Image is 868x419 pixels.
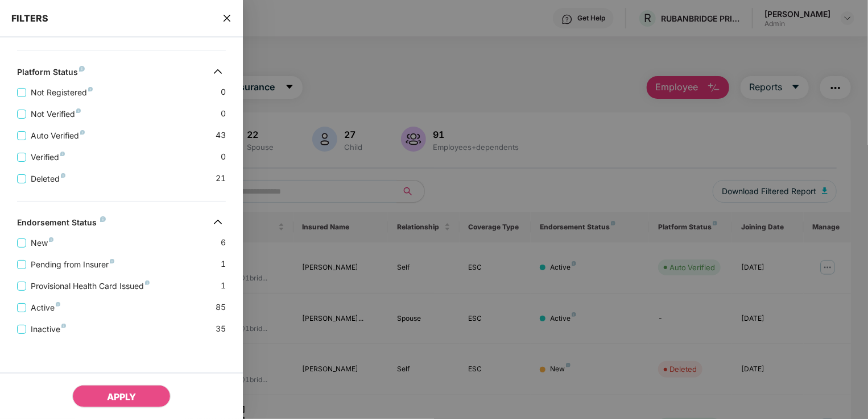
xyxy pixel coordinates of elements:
[79,66,85,72] img: svg+xml;base64,PHN2ZyB4bWxucz0iaHR0cDovL3d3dy53My5vcmcvMjAwMC9zdmciIHdpZHRoPSI4IiBoZWlnaHQ9IjgiIH...
[26,129,89,142] span: Auto Verified
[216,172,226,185] span: 21
[26,323,71,336] span: Inactive
[107,391,136,403] span: APPLY
[216,129,226,142] span: 43
[209,62,227,81] img: svg+xml;base64,PHN2ZyB4bWxucz0iaHR0cDovL3d3dy53My5vcmcvMjAwMC9zdmciIHdpZHRoPSIzMiIgaGVpZ2h0PSIzMi...
[88,87,93,91] img: svg+xml;base64,PHN2ZyB4bWxucz0iaHR0cDovL3d3dy53My5vcmcvMjAwMC9zdmciIHdpZHRoPSI4IiBoZWlnaHQ9IjgiIH...
[56,302,60,307] img: svg+xml;base64,PHN2ZyB4bWxucz0iaHR0cDovL3d3dy53My5vcmcvMjAwMC9zdmciIHdpZHRoPSI4IiBoZWlnaHQ9IjgiIH...
[26,108,85,120] span: Not Verified
[222,12,232,24] span: close
[26,86,97,99] span: Not Registered
[26,258,119,271] span: Pending from Insurer
[61,324,66,328] img: svg+xml;base64,PHN2ZyB4bWxucz0iaHR0cDovL3d3dy53My5vcmcvMjAwMC9zdmciIHdpZHRoPSI4IiBoZWlnaHQ9IjgiIH...
[76,108,81,113] img: svg+xml;base64,PHN2ZyB4bWxucz0iaHR0cDovL3d3dy53My5vcmcvMjAwMC9zdmciIHdpZHRoPSI4IiBoZWlnaHQ9IjgiIH...
[11,12,48,24] span: FILTERS
[26,280,154,292] span: Provisional Health Card Issued
[221,258,226,271] span: 1
[17,67,85,81] div: Platform Status
[17,217,106,231] div: Endorsement Status
[26,151,69,164] span: Verified
[80,130,85,135] img: svg+xml;base64,PHN2ZyB4bWxucz0iaHR0cDovL3d3dy53My5vcmcvMjAwMC9zdmciIHdpZHRoPSI4IiBoZWlnaHQ9IjgiIH...
[100,216,106,222] img: svg+xml;base64,PHN2ZyB4bWxucz0iaHR0cDovL3d3dy53My5vcmcvMjAwMC9zdmciIHdpZHRoPSI4IiBoZWlnaHQ9IjgiIH...
[221,279,226,292] span: 1
[145,280,150,285] img: svg+xml;base64,PHN2ZyB4bWxucz0iaHR0cDovL3d3dy53My5vcmcvMjAwMC9zdmciIHdpZHRoPSI4IiBoZWlnaHQ9IjgiIH...
[49,237,53,242] img: svg+xml;base64,PHN2ZyB4bWxucz0iaHR0cDovL3d3dy53My5vcmcvMjAwMC9zdmciIHdpZHRoPSI4IiBoZWlnaHQ9IjgiIH...
[221,107,226,120] span: 0
[221,86,226,99] span: 0
[216,322,226,336] span: 35
[221,150,226,164] span: 0
[72,385,171,408] button: APPLY
[110,259,114,263] img: svg+xml;base64,PHN2ZyB4bWxucz0iaHR0cDovL3d3dy53My5vcmcvMjAwMC9zdmciIHdpZHRoPSI4IiBoZWlnaHQ9IjgiIH...
[26,301,65,314] span: Active
[216,301,226,314] span: 85
[209,213,227,231] img: svg+xml;base64,PHN2ZyB4bWxucz0iaHR0cDovL3d3dy53My5vcmcvMjAwMC9zdmciIHdpZHRoPSIzMiIgaGVpZ2h0PSIzMi...
[61,173,65,178] img: svg+xml;base64,PHN2ZyB4bWxucz0iaHR0cDovL3d3dy53My5vcmcvMjAwMC9zdmciIHdpZHRoPSI4IiBoZWlnaHQ9IjgiIH...
[221,236,226,249] span: 6
[26,173,70,185] span: Deleted
[26,237,58,249] span: New
[60,152,65,156] img: svg+xml;base64,PHN2ZyB4bWxucz0iaHR0cDovL3d3dy53My5vcmcvMjAwMC9zdmciIHdpZHRoPSI4IiBoZWlnaHQ9IjgiIH...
